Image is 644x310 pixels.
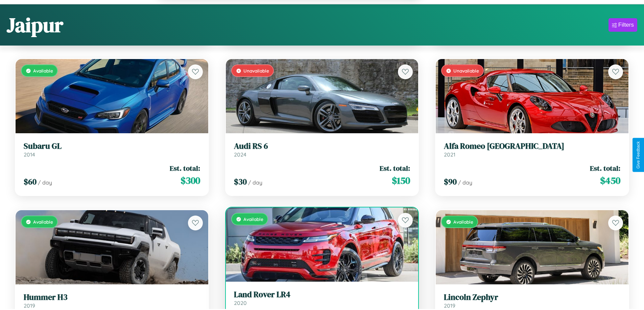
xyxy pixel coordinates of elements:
h3: Subaru GL [24,141,200,151]
span: $ 60 [24,176,37,187]
span: Est. total: [590,163,620,173]
span: 2019 [444,302,455,309]
span: / day [458,179,472,186]
a: Lincoln Zephyr2019 [444,292,620,309]
span: Available [243,216,263,222]
h3: Alfa Romeo [GEOGRAPHIC_DATA] [444,141,620,151]
h1: Jaipur [7,11,63,39]
span: Est. total: [380,163,410,173]
span: $ 30 [234,176,247,187]
span: / day [38,179,52,186]
span: 2024 [234,151,246,158]
div: Filters [618,22,634,28]
span: $ 90 [444,176,457,187]
span: Unavailable [243,68,269,74]
h3: Audi RS 6 [234,141,410,151]
span: / day [248,179,262,186]
h3: Hummer H3 [24,292,200,302]
a: Hummer H32019 [24,292,200,309]
span: $ 450 [600,174,620,187]
h3: Land Rover LR4 [234,290,410,300]
span: Available [33,68,53,74]
a: Land Rover LR42020 [234,290,410,306]
span: 2019 [24,302,35,309]
div: Give Feedback [636,141,641,169]
a: Audi RS 62024 [234,141,410,158]
a: Subaru GL2014 [24,141,200,158]
span: Unavailable [453,68,479,74]
h3: Lincoln Zephyr [444,292,620,302]
span: Available [33,219,53,225]
span: Available [453,219,473,225]
span: 2021 [444,151,455,158]
span: $ 150 [392,174,410,187]
span: 2014 [24,151,35,158]
span: Est. total: [170,163,200,173]
button: Filters [609,18,637,32]
span: 2020 [234,300,247,306]
a: Alfa Romeo [GEOGRAPHIC_DATA]2021 [444,141,620,158]
span: $ 300 [181,174,200,187]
